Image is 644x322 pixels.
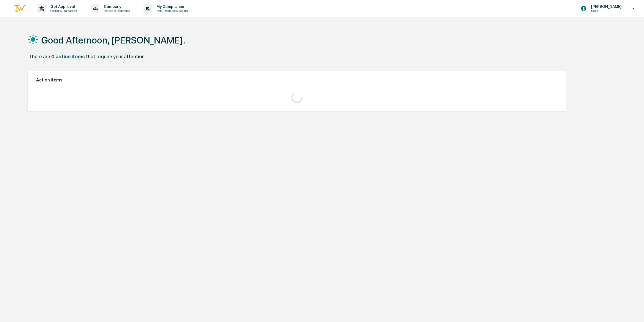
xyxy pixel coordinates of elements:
[29,54,50,59] div: There are
[46,4,80,9] p: Get Approval
[46,9,80,13] p: Content & Transactions
[152,9,191,13] p: Data, Deadlines & Settings
[99,9,132,13] p: Policies & Documents
[51,54,85,59] div: 0 action items
[13,4,26,13] img: logo
[41,35,185,46] h1: Good Afternoon, [PERSON_NAME].
[86,54,146,59] div: that require your attention.
[587,4,624,9] p: [PERSON_NAME]
[36,77,558,83] h2: Action Items
[152,4,191,9] p: My Compliance
[99,4,132,9] p: Company
[587,9,624,13] p: Users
